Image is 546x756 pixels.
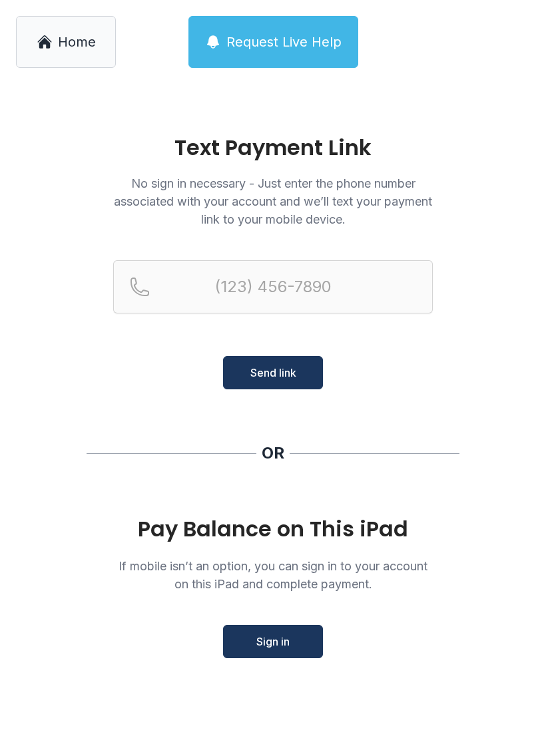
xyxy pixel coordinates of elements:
[113,260,433,313] input: Reservation phone number
[250,365,296,381] span: Send link
[58,33,96,51] span: Home
[262,443,284,464] div: OR
[226,33,342,51] span: Request Live Help
[113,557,433,593] p: If mobile isn’t an option, you can sign in to your account on this iPad and complete payment.
[256,634,290,650] span: Sign in
[113,174,433,228] p: No sign in necessary - Just enter the phone number associated with your account and we’ll text yo...
[113,517,433,541] div: Pay Balance on This iPad
[113,137,433,158] h1: Text Payment Link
